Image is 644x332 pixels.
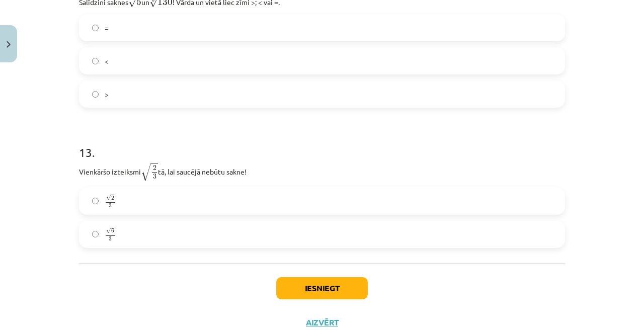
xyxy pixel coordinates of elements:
button: Aizvērt [303,317,341,327]
p: Vienkāršo izteiksmi tā, lai saucējā nebūtu sakne! [79,162,565,182]
input: < [92,58,99,64]
span: = [105,23,109,33]
span: < [105,56,109,66]
span: > [105,89,109,100]
span: 3 [109,237,112,241]
button: Iesniegt [276,277,368,299]
h1: 13 . [79,128,565,159]
span: 2 [153,165,156,171]
span: 6 [111,229,114,233]
span: √ [141,163,151,181]
span: 2 [111,196,114,200]
img: icon-close-lesson-0947bae3869378f0d4975bcd49f059093ad1ed9edebbc8119c70593378902aed.svg [7,41,11,48]
input: = [92,25,99,31]
span: √ [106,195,111,201]
input: > [92,91,99,98]
span: 3 [153,174,156,179]
span: √ [106,228,111,234]
span: 3 [109,204,112,208]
